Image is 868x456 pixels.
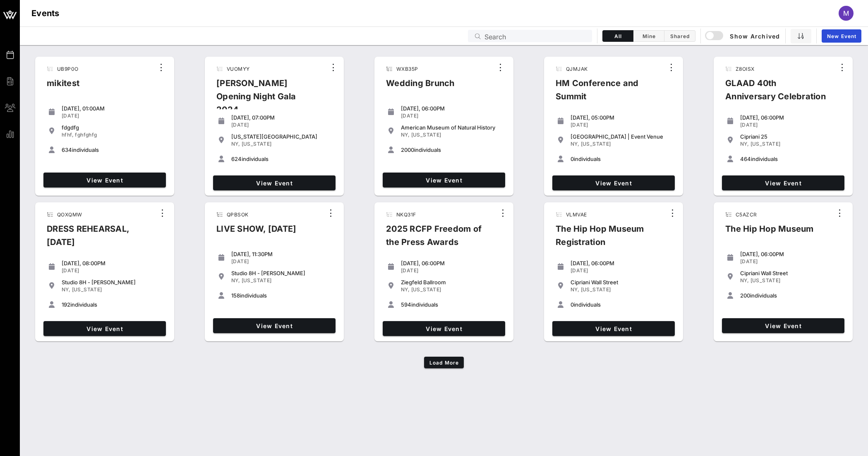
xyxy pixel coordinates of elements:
[57,66,78,72] span: UB9P0O
[706,31,780,41] span: Show Archived
[571,122,671,128] div: [DATE]
[664,30,695,42] button: Shared
[62,124,163,131] div: fdgdfg
[556,325,671,332] span: View Event
[62,132,74,138] span: hfhf,
[57,211,82,218] span: QOXQMW
[571,156,574,162] span: 0
[401,132,410,138] span: NY,
[552,321,675,336] a: View Event
[633,30,664,42] button: Mine
[75,132,97,138] span: fghfghfg
[401,146,414,153] span: 2000
[556,180,671,187] span: View Event
[736,66,754,72] span: Z8OISX
[719,222,820,242] div: The Hip Hop Museum
[231,141,240,147] span: NY,
[231,133,332,140] div: [US_STATE][GEOGRAPHIC_DATA]
[401,286,410,293] span: NY,
[571,133,671,140] div: [GEOGRAPHIC_DATA] | Event Venue
[210,77,326,123] div: [PERSON_NAME] Opening Night Gala 2024
[736,211,757,218] span: C5AZCR
[231,292,332,299] div: individuals
[722,318,844,333] a: View Event
[429,360,459,366] span: Load More
[383,173,505,187] a: View Event
[566,66,587,72] span: QJMJAK
[571,301,671,308] div: individuals
[62,286,70,293] span: NY,
[722,175,844,190] a: View Event
[43,321,166,336] a: View Event
[725,180,841,187] span: View Event
[62,105,163,112] div: [DATE], 01:00AM
[231,156,242,162] span: 624
[602,30,633,42] button: All
[401,301,411,308] span: 594
[740,156,841,162] div: individuals
[386,177,502,184] span: View Event
[581,141,611,147] span: [US_STATE]
[62,260,163,266] div: [DATE], 08:00PM
[231,258,332,265] div: [DATE]
[571,141,579,147] span: NY,
[231,114,332,121] div: [DATE], 07:00PM
[401,260,502,266] div: [DATE], 06:00PM
[213,318,336,333] a: View Event
[638,33,659,39] span: Mine
[47,325,163,332] span: View Event
[740,292,750,299] span: 200
[379,222,496,255] div: 2025 RCFP Freedom of the Press Awards
[401,105,502,112] div: [DATE], 06:00PM
[383,321,505,336] a: View Event
[608,33,628,39] span: All
[571,286,579,293] span: NY,
[62,146,163,153] div: individuals
[62,301,70,308] span: 192
[581,286,611,293] span: [US_STATE]
[740,292,841,299] div: individuals
[827,33,856,39] span: New Event
[571,260,671,266] div: [DATE], 06:00PM
[411,286,441,293] span: [US_STATE]
[231,270,332,276] div: Studio 8H - [PERSON_NAME]
[62,301,163,308] div: individuals
[401,301,502,308] div: individuals
[740,133,841,140] div: Cipriani 25
[47,177,163,184] span: View Event
[566,211,587,218] span: VLMVAE
[822,29,861,43] a: New Event
[669,33,690,39] span: Shared
[227,211,248,218] span: QPBSOK
[740,141,749,147] span: NY,
[839,6,854,21] div: M
[751,277,781,283] span: [US_STATE]
[549,77,664,110] div: HM Conference and Summit
[740,251,841,257] div: [DATE], 06:00PM
[571,301,574,308] span: 0
[571,156,671,162] div: individuals
[571,267,671,274] div: [DATE]
[424,357,464,368] button: Load More
[401,124,502,131] div: American Museum of Natural History
[751,141,781,147] span: [US_STATE]
[740,258,841,265] div: [DATE]
[231,277,240,283] span: NY,
[552,175,675,190] a: View Event
[411,132,441,138] span: [US_STATE]
[401,146,502,153] div: individuals
[213,175,336,190] a: View Event
[740,114,841,121] div: [DATE], 06:00PM
[549,222,666,255] div: The Hip Hop Museum Registration
[242,277,272,283] span: [US_STATE]
[740,122,841,128] div: [DATE]
[740,270,841,276] div: Cipriani Wall Street
[725,322,841,329] span: View Event
[210,222,303,242] div: LIVE SHOW, [DATE]
[706,29,780,43] button: Show Archived
[242,141,272,147] span: [US_STATE]
[401,113,502,119] div: [DATE]
[719,77,835,110] div: GLAAD 40th Anniversary Celebration
[62,146,72,153] span: 634
[231,292,240,299] span: 158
